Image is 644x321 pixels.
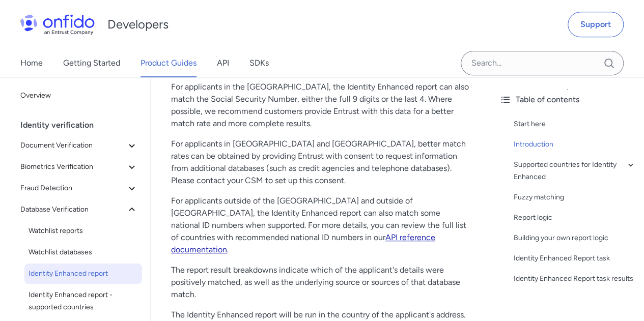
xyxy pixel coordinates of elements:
[107,16,169,33] h1: Developers
[16,85,142,106] a: Overview
[20,203,126,216] span: Database Verification
[20,161,126,173] span: Biometrics Verification
[514,232,636,244] a: Building your own report logic
[29,225,138,237] span: Watchlist reports
[171,195,471,256] p: For applicants outside of the [GEOGRAPHIC_DATA] and outside of [GEOGRAPHIC_DATA], the Identity En...
[217,49,229,77] a: API
[20,14,95,35] img: Onfido Logo
[20,49,43,77] a: Home
[461,51,624,75] input: Onfido search input field
[141,49,197,77] a: Product Guides
[63,49,120,77] a: Getting Started
[24,285,142,317] a: Identity Enhanced report - supported countries
[568,12,624,37] a: Support
[20,139,126,152] span: Document Verification
[514,252,636,265] a: Identity Enhanced Report task
[514,191,636,203] a: Fuzzy matching
[16,199,142,220] button: Database Verification
[514,159,636,183] a: Supported countries for Identity Enhanced
[249,49,269,77] a: SDKs
[514,138,636,151] a: Introduction
[514,118,636,130] a: Start here
[171,264,471,301] p: The report result breakdowns indicate which of the applicant's details were positively matched, a...
[24,242,142,262] a: Watchlist databases
[499,94,636,106] div: Table of contents
[24,264,142,284] a: Identity Enhanced report
[20,115,146,135] div: Identity verification
[171,232,435,254] a: API reference documentation
[16,157,142,177] button: Biometrics Verification
[29,289,138,313] span: Identity Enhanced report - supported countries
[24,221,142,241] a: Watchlist reports
[16,178,142,198] button: Fraud Detection
[514,273,636,285] a: Identity Enhanced Report task results
[16,135,142,156] button: Document Verification
[20,182,126,194] span: Fraud Detection
[29,246,138,258] span: Watchlist databases
[20,90,138,102] span: Overview
[514,212,636,224] a: Report logic
[171,81,471,130] p: For applicants in the [GEOGRAPHIC_DATA], the Identity Enhanced report can also match the Social S...
[29,268,138,280] span: Identity Enhanced report
[171,138,471,187] p: For applicants in [GEOGRAPHIC_DATA] and [GEOGRAPHIC_DATA], better match rates can be obtained by ...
